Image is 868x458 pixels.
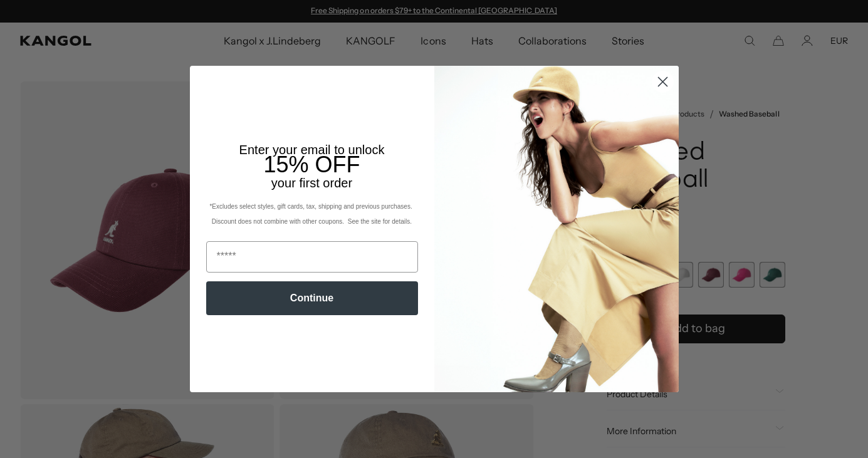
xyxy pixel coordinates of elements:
span: 15% OFF [263,152,360,177]
input: Email [206,241,418,273]
span: Enter your email to unlock [239,143,385,157]
img: 93be19ad-e773-4382-80b9-c9d740c9197f.jpeg [434,66,679,392]
span: *Excludes select styles, gift cards, tax, shipping and previous purchases. Discount does not comb... [209,203,414,225]
button: Continue [206,281,418,315]
button: Close dialog [652,71,674,93]
span: your first order [271,176,352,190]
